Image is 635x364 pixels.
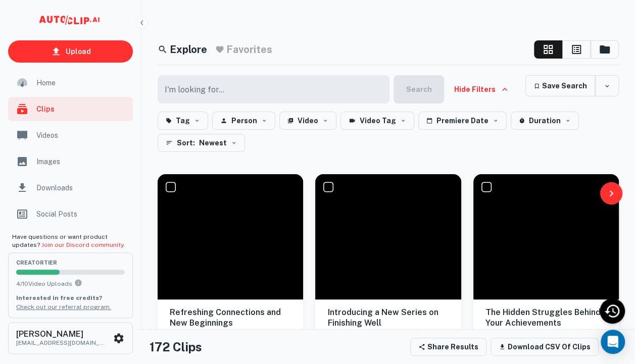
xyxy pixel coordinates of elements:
[8,149,133,174] a: Images
[8,202,133,226] a: Social Posts
[600,298,625,324] div: Recent Activity
[36,209,127,220] span: Social Posts
[410,338,486,356] button: Share Results
[36,182,127,193] span: Downloads
[491,338,599,356] button: Download CSV of clips
[16,303,111,310] a: Check out our referral program.
[327,307,449,329] h6: Introducing a New Series on Finishing Well
[36,156,127,167] span: Images
[41,241,125,248] a: Join our Discord community.
[16,338,107,347] p: [EMAIL_ADDRESS][DOMAIN_NAME]
[177,137,195,149] span: Sort:
[16,260,125,266] span: creator Tier
[340,112,414,130] button: Video Tag
[12,233,125,248] span: Have questions or want product updates?
[448,75,514,103] button: Hide Filters
[36,130,127,141] span: Videos
[74,279,82,287] svg: You can upload 10 videos per month on the creator tier. Upgrade to upload more.
[170,42,207,57] h5: Explore
[158,75,383,103] input: I'm looking for...
[8,176,133,200] a: Downloads
[170,307,291,329] h6: Refreshing Connections and New Beginnings
[226,42,272,57] h5: Favorites
[16,279,125,288] p: 4 / 10 Video Uploads
[212,112,275,130] button: Person
[8,97,133,121] a: Clips
[36,103,127,115] span: Clips
[158,112,208,130] button: Tag
[8,71,133,95] a: Home
[8,40,133,63] a: Upload
[279,112,336,130] button: Video
[485,307,607,329] h6: The Hidden Struggles Behind Your Achievements
[511,112,579,130] button: Duration
[8,322,133,353] button: [PERSON_NAME][EMAIL_ADDRESS][DOMAIN_NAME]
[158,134,245,152] button: Sort: Newest
[601,330,625,354] div: Open Intercom Messenger
[199,137,227,149] span: Newest
[8,123,133,147] a: Videos
[66,46,91,57] p: Upload
[150,338,202,356] h4: 172 Clips
[8,252,133,318] button: creatorTier4/10Video UploadsYou can upload 10 videos per month on the creator tier. Upgrade to up...
[36,77,127,88] span: Home
[418,112,507,130] button: Premiere Date
[16,330,107,338] h6: [PERSON_NAME]
[525,75,595,96] button: Save Search
[16,293,125,302] p: Interested in free credits?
